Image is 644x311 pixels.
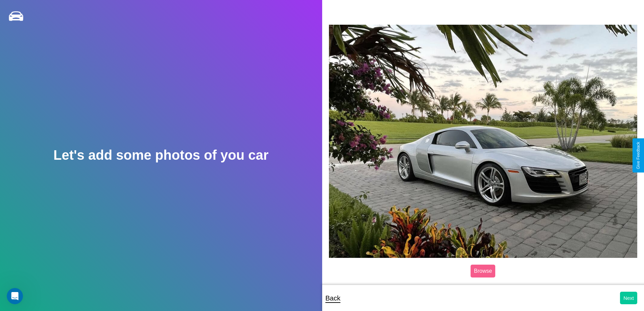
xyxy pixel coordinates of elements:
[636,142,641,169] div: Give Feedback
[7,288,23,304] iframe: Intercom live chat
[620,292,637,304] button: Next
[329,25,638,258] img: posted
[53,148,268,163] h2: Let's add some photos of you car
[326,292,340,304] p: Back
[471,265,495,277] label: Browse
